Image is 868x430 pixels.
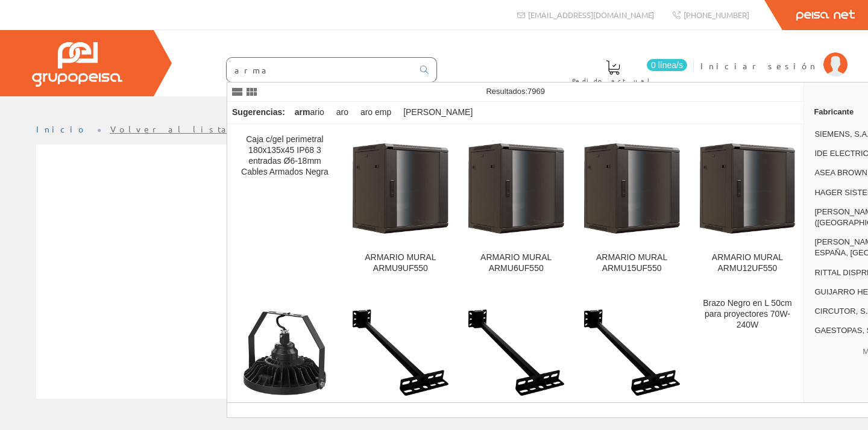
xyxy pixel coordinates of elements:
a: ARMARIO MURAL ARMU15UF550 ARMARIO MURAL ARMU15UF550 [574,125,690,288]
a: ARMARIO MURAL ARMU6UF550 ARMARIO MURAL ARMU6UF550 [459,125,574,288]
a: ARMARIO MURAL ARMU9UF550 ARMARIO MURAL ARMU9UF550 [343,125,458,288]
a: Volver al listado de productos [110,123,348,134]
img: Campana ATEX ARMOR SMD 200W AC100-277V 3000K 26000lm 120º [237,306,333,399]
div: aro emp [356,102,396,123]
div: [PERSON_NAME] [398,102,477,123]
span: Pedido actual [572,75,654,87]
img: ARMARIO MURAL ARMU9UF550 [353,143,448,234]
span: 7969 [527,87,545,96]
span: [PHONE_NUMBER] [684,10,749,20]
strong: arm [295,107,310,117]
div: ARMARIO MURAL ARMU12UF550 [700,252,796,274]
img: ARMARIO MURAL ARMU15UF550 [584,143,680,234]
div: ARMARIO MURAL ARMU6UF550 [468,252,564,274]
span: [EMAIL_ADDRESS][DOMAIN_NAME] [528,10,654,20]
div: aro [332,102,353,123]
div: Caja c/gel perimetral 180x135x45 IP68 3 entradas Ø6-18mm Cables Armados Negra [237,134,333,178]
div: Sugerencias: [227,104,288,121]
div: ARMARIO MURAL ARMU15UF550 [584,252,680,274]
span: Iniciar sesión [700,60,817,72]
img: Brazo Negro 80cm para proyectores 10W-50W [468,310,564,396]
img: Brazo Negro 80cm para proyectores 70W-240W [353,310,448,396]
span: 0 línea/s [647,59,687,71]
span: Resultados: [486,87,545,96]
a: Caja c/gel perimetral 180x135x45 IP68 3 entradas Ø6-18mm Cables Armados Negra [227,125,342,288]
a: ARMARIO MURAL ARMU12UF550 ARMARIO MURAL ARMU12UF550 [690,125,805,288]
input: Buscar ... [227,58,413,82]
img: Brazo Negro 50cm para proyectores 70W-240W [584,310,680,396]
a: Iniciar sesión [700,50,848,61]
img: Grupo Peisa [32,42,122,87]
div: ario [290,102,329,123]
div: ARMARIO MURAL ARMU9UF550 [353,252,448,274]
div: Brazo Negro en L 50cm para proyectores 70W-240W [700,298,796,331]
a: Inicio [36,123,87,134]
img: ARMARIO MURAL ARMU6UF550 [468,143,564,234]
img: ARMARIO MURAL ARMU12UF550 [700,143,796,234]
